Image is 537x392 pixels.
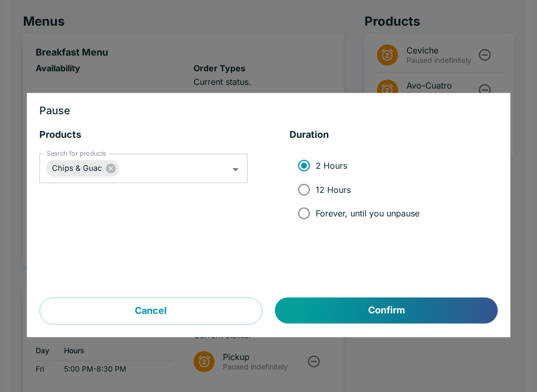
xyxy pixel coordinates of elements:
h5: Products [39,129,248,141]
button: Open [228,161,244,178]
span: Chips & Guac [46,162,108,175]
div: Chips & Guac [46,160,119,177]
label: Search for products [47,149,106,158]
span: 12 Hours [316,184,351,195]
h3: Pause [39,106,498,116]
button: Confirm [275,298,498,324]
h5: Duration [289,129,498,141]
button: Cancel [39,298,262,325]
span: Forever, until you unpause [316,208,420,219]
span: 2 Hours [316,160,347,171]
